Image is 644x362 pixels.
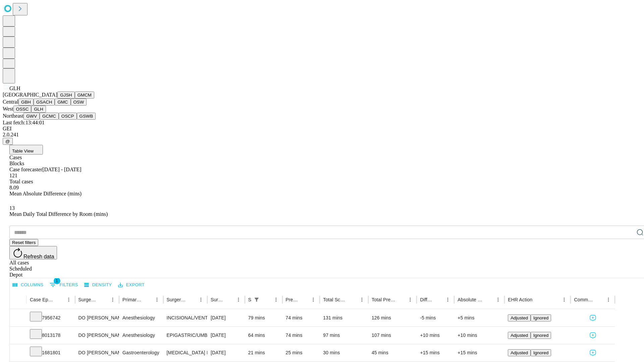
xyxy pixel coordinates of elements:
button: GWV [23,113,40,120]
div: Scheduled In Room Duration [248,297,251,302]
span: Ignored [533,350,548,355]
div: 97 mins [323,327,365,344]
button: Menu [196,295,206,304]
button: GLH [31,106,46,113]
button: Sort [299,295,309,304]
div: +15 mins [458,344,501,361]
button: GCMC [40,113,59,120]
button: GJSH [57,92,75,99]
button: Expand [13,312,23,324]
div: Surgery Name [167,297,186,302]
span: Case forecaster [9,167,42,172]
div: Total Predicted Duration [372,297,396,302]
div: Surgery Date [211,297,224,302]
button: Sort [348,295,357,304]
button: Sort [187,295,196,304]
div: 131 mins [323,309,365,326]
div: DO [PERSON_NAME] B Do [78,344,116,361]
button: Ignored [531,332,551,339]
span: [GEOGRAPHIC_DATA] [3,92,57,98]
div: EHR Action [508,297,532,302]
div: 107 mins [372,327,414,344]
button: Export [116,280,146,290]
div: Total Scheduled Duration [323,297,347,302]
div: Case Epic Id [30,297,54,302]
span: West [3,106,13,112]
div: Surgeon Name [78,297,98,302]
button: Sort [533,295,542,304]
button: GMC [55,99,70,106]
button: GMCM [75,92,94,99]
div: -5 mins [420,309,451,326]
button: Sort [55,295,64,304]
div: 79 mins [248,309,279,326]
button: OSSC [13,106,32,113]
span: Mean Absolute Difference (mins) [9,191,82,196]
button: Sort [434,295,443,304]
button: OSCP [59,113,77,120]
button: Ignored [531,314,551,321]
span: Northeast [3,113,23,119]
div: 74 mins [286,327,317,344]
span: Adjusted [511,350,528,355]
span: Mean Daily Total Difference by Room (mins) [9,211,108,217]
div: [DATE] [211,309,241,326]
span: 8.09 [9,185,19,190]
div: INCISIONAL/VENTRAL/SPIGELIAN [MEDICAL_DATA] INITIAL < 3 CM REDUCIBLE [167,309,204,326]
button: Menu [271,295,281,304]
button: Menu [559,295,569,304]
button: Menu [152,295,162,304]
button: Sort [99,295,108,304]
button: Sort [594,295,604,304]
div: Gastroenterology [122,344,160,361]
div: 45 mins [372,344,414,361]
div: +5 mins [458,309,501,326]
button: Ignored [531,349,551,356]
span: 1 [54,278,60,284]
div: 64 mins [248,327,279,344]
button: GBH [18,99,34,106]
div: Anesthesiology [122,327,160,344]
button: Menu [234,295,243,304]
div: Absolute Difference [458,297,483,302]
div: +10 mins [420,327,451,344]
div: +15 mins [420,344,451,361]
button: Menu [493,295,503,304]
button: Sort [224,295,234,304]
button: Expand [13,330,23,342]
button: @ [3,138,13,145]
div: Anesthesiology [122,309,160,326]
div: 1681801 [30,344,72,361]
div: 74 mins [286,309,317,326]
span: Last fetch: 13:44:01 [3,120,45,125]
div: 2.0.241 [3,132,641,138]
div: 1 active filter [252,295,261,304]
button: Menu [309,295,318,304]
button: Select columns [11,280,45,290]
button: Menu [604,295,613,304]
div: EPIGASTRIC/UMBILICAL [MEDICAL_DATA] INITIAL < 3 CM INCARCERATED/STRANGULATED [167,327,204,344]
div: GEI [3,126,641,132]
span: [DATE] - [DATE] [42,167,81,172]
span: Reset filters [12,240,36,245]
div: [DATE] [211,327,241,344]
div: [MEDICAL_DATA] FLEXIBLE PROXIMAL DIAGNOSTIC [167,344,204,361]
span: Table View [12,148,34,154]
div: 21 mins [248,344,279,361]
button: Menu [357,295,367,304]
button: Show filters [252,295,261,304]
button: Reset filters [9,239,38,246]
button: Menu [108,295,117,304]
span: Adjusted [511,315,528,320]
div: 126 mins [372,309,414,326]
div: DO [PERSON_NAME] Do [78,327,116,344]
button: Menu [64,295,73,304]
button: Expand [13,347,23,359]
button: Sort [143,295,152,304]
button: Adjusted [508,332,531,339]
button: OSW [71,99,87,106]
span: Central [3,99,18,105]
div: Comments [574,297,593,302]
div: 8013178 [30,327,72,344]
span: Refresh data [23,254,54,259]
